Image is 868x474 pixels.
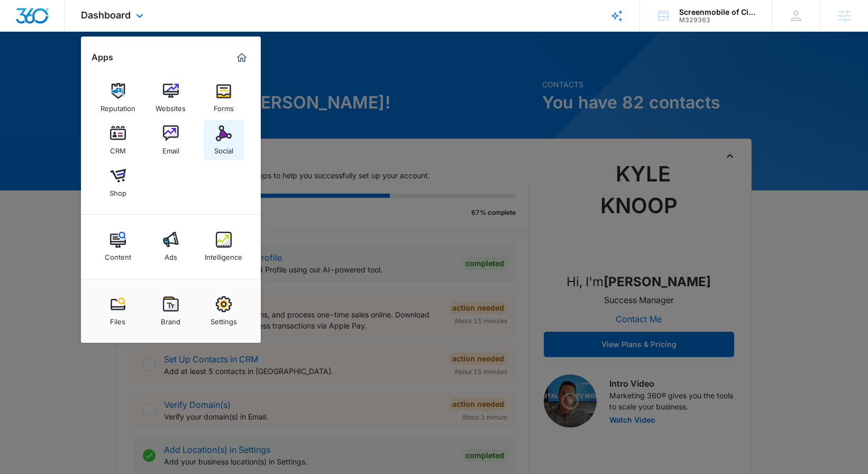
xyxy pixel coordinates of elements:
div: Intelligence [205,248,242,261]
div: CRM [110,141,126,155]
a: Intelligence [204,226,244,267]
span: Dashboard [81,10,131,21]
div: account name [679,8,756,16]
div: Ads [165,248,177,261]
div: Shop [109,184,126,197]
a: Websites [151,78,191,118]
a: Ads [151,226,191,267]
a: Settings [204,291,244,331]
div: account id [679,16,756,24]
div: Files [110,312,125,326]
div: Email [162,141,179,155]
div: Content [105,248,131,261]
div: Settings [211,312,237,326]
h2: Apps [92,52,113,62]
a: Reputation [98,78,138,118]
a: Marketing 360® Dashboard [233,49,250,66]
div: Brand [161,312,180,326]
a: Shop [98,162,138,203]
a: Files [98,291,138,331]
a: Email [151,120,191,160]
a: Social [204,120,244,160]
div: Forms [214,99,234,113]
a: CRM [98,120,138,160]
a: Content [98,226,138,267]
div: Reputation [100,99,135,113]
a: Forms [204,78,244,118]
div: Social [214,141,233,155]
div: Websites [156,99,186,113]
a: Brand [151,291,191,331]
